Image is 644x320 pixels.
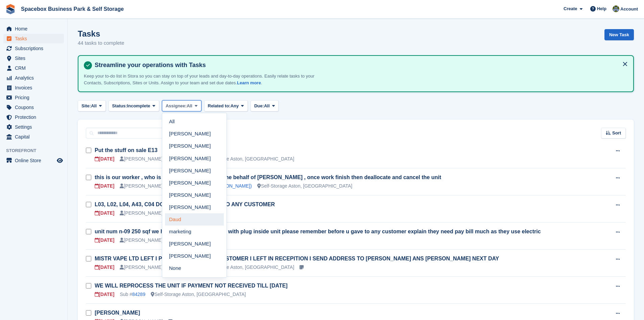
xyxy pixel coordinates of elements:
[165,128,224,140] a: [PERSON_NAME]
[165,213,224,226] a: Daud
[120,237,163,244] div: [PERSON_NAME]
[165,116,224,128] a: All
[120,183,163,190] div: [PERSON_NAME]
[199,264,294,271] div: Self-Storage Aston, [GEOGRAPHIC_DATA]
[231,103,239,109] span: Any
[3,63,64,73] a: menu
[127,103,150,109] span: Incomplete
[92,61,628,69] h4: Streamline your operations with Tasks
[3,24,64,34] a: menu
[95,256,499,261] a: MISTR VAPE LTD LEFT I PARCEL TO SEND HIS CUSTOMER I LEFT IN RECEPITION I SEND ADDRESS TO [PERSON_...
[165,201,224,213] a: [PERSON_NAME]
[120,155,163,163] div: [PERSON_NAME]
[132,292,145,297] a: 84289
[613,5,619,12] img: sahil
[5,4,16,14] img: stora-icon-8386f47178a22dfd0bd8f6a31ec36ba5ce8667c1dd55bd0f319d3a0aa187defe.svg
[15,83,55,92] span: Invoices
[166,103,187,109] span: Assignee:
[3,54,64,63] a: menu
[187,103,192,109] span: All
[15,44,55,53] span: Subscriptions
[95,183,114,190] div: [DATE]
[56,156,64,165] a: Preview store
[165,226,224,238] a: marketing
[15,156,55,165] span: Online Store
[165,165,224,177] a: [PERSON_NAME]
[3,103,64,112] a: menu
[84,73,320,86] p: Keep your to-do list in Stora so you can stay on top of your leads and day-to-day operations. Eas...
[95,291,114,298] div: [DATE]
[15,122,55,132] span: Settings
[604,29,634,40] a: New Task
[78,39,124,47] p: 44 tasks to complete
[6,147,67,154] span: Storefront
[3,122,64,132] a: menu
[3,44,64,53] a: menu
[165,262,224,275] a: None
[78,100,106,111] button: Site: All
[120,264,163,271] div: [PERSON_NAME]
[15,34,55,43] span: Tasks
[3,83,64,92] a: menu
[109,100,159,111] button: Status: Incomplete
[3,156,64,165] a: menu
[3,34,64,43] a: menu
[3,112,64,122] a: menu
[237,80,261,85] a: Learn more
[3,73,64,83] a: menu
[597,5,606,12] span: Help
[95,229,541,234] a: unit num n-09 250 sqf we have electric meter install with plug inside unit please remember before...
[120,291,145,298] div: Sub #
[81,103,91,109] span: Site:
[120,210,163,217] div: [PERSON_NAME]
[78,29,124,38] h1: Tasks
[165,189,224,201] a: [PERSON_NAME]
[95,264,114,271] div: [DATE]
[564,5,577,12] span: Create
[251,100,279,111] button: Due: All
[95,283,288,289] a: WE WILL REPROCESS THE UNIT IF PAYMENT NOT RECEIVED TILL [DATE]
[3,93,64,102] a: menu
[165,152,224,165] a: [PERSON_NAME]
[15,63,55,73] span: CRM
[95,174,441,180] a: this is our worker , who is doing building work on the behalf of [PERSON_NAME] , once work finish...
[95,210,114,217] div: [DATE]
[162,100,201,111] button: Assignee: All
[612,130,621,136] span: Sort
[15,103,55,112] span: Coupons
[151,291,246,298] div: Self-Storage Aston, [GEOGRAPHIC_DATA]
[199,155,294,163] div: Self-Storage Aston, [GEOGRAPHIC_DATA]
[204,100,248,111] button: Related to: Any
[95,155,114,163] div: [DATE]
[264,103,270,109] span: All
[15,132,55,142] span: Capital
[15,93,55,102] span: Pricing
[165,238,224,250] a: [PERSON_NAME]
[91,103,97,109] span: All
[15,24,55,34] span: Home
[95,237,114,244] div: [DATE]
[15,54,55,63] span: Sites
[15,112,55,122] span: Protection
[95,310,140,316] a: [PERSON_NAME]
[15,73,55,83] span: Analytics
[95,147,158,153] a: Put the stuff on sale E13
[620,6,638,13] span: Account
[112,103,127,109] span: Status:
[18,3,126,15] a: Spacebox Business Park & Self Storage
[165,177,224,189] a: [PERSON_NAME]
[3,132,64,142] a: menu
[165,140,224,152] a: [PERSON_NAME]
[165,250,224,262] a: [PERSON_NAME]
[95,201,275,207] a: L03, L02, L04, A43, C04 DO NOT RENT THIS UNIT TO ANY CUSTOMER
[257,183,352,190] div: Self-Storage Aston, [GEOGRAPHIC_DATA]
[208,103,231,109] span: Related to:
[254,103,264,109] span: Due:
